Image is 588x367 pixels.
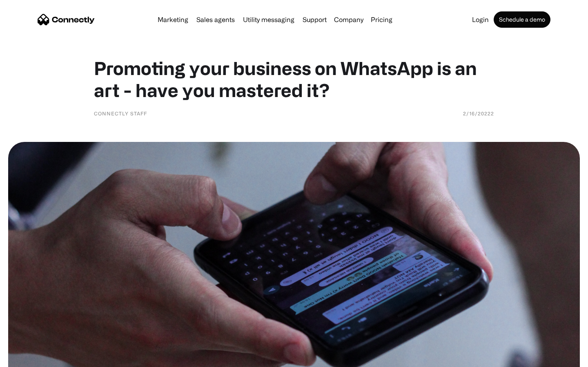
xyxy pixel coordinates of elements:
a: Utility messaging [240,16,298,23]
div: Company [334,14,363,25]
a: Login [469,16,492,23]
a: Schedule a demo [494,11,550,28]
aside: Language selected: English [8,353,49,364]
a: Pricing [367,16,396,23]
a: Marketing [154,16,192,23]
h1: Promoting your business on WhatsApp is an art - have you mastered it? [94,57,494,101]
a: Support [299,16,330,23]
a: Sales agents [193,16,238,23]
div: 2/16/20222 [463,109,494,117]
div: Connectly Staff [94,109,147,117]
ul: Language list [16,353,49,364]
